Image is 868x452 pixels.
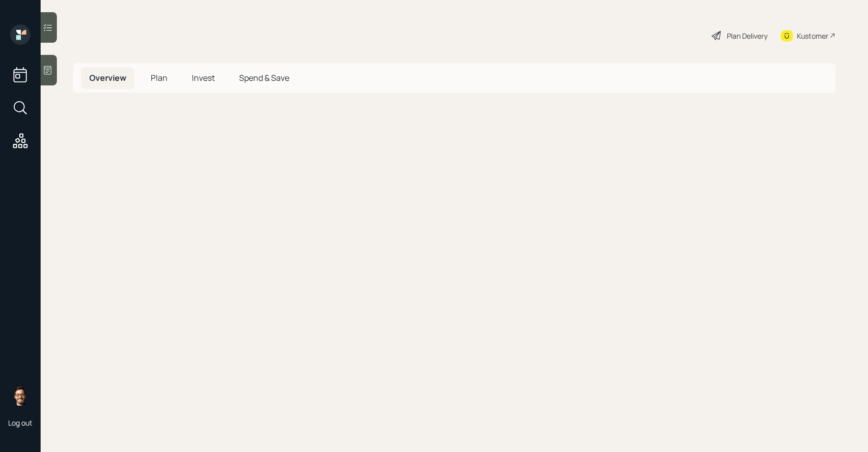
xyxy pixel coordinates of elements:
[10,385,30,406] img: sami-boghos-headshot.png
[8,418,32,428] div: Log out
[239,72,289,83] span: Spend & Save
[727,31,767,41] div: Plan Delivery
[151,72,168,83] span: Plan
[89,72,126,83] span: Overview
[797,31,828,41] div: Kustomer
[192,72,215,83] span: Invest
